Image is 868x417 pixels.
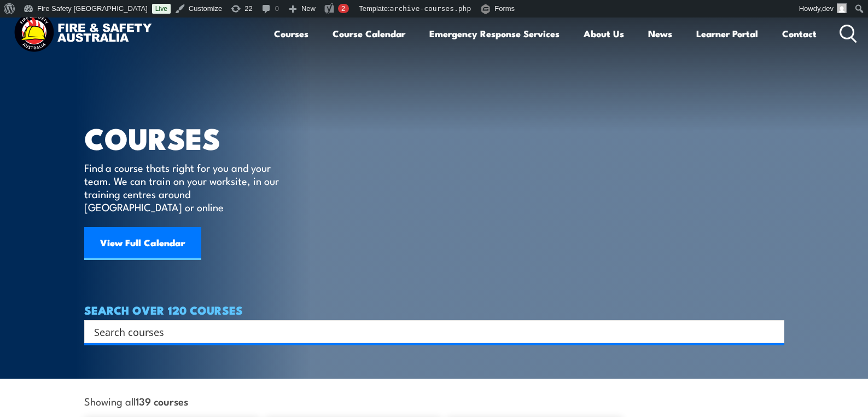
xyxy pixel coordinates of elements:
h4: SEARCH OVER 120 COURSES [84,304,784,316]
p: Find a course thats right for you and your team. We can train on your worksite, in our training c... [84,161,284,213]
span: 2 [341,4,345,13]
a: About Us [584,19,624,48]
strong: 139 courses [136,393,188,408]
a: Emergency Response Services [429,19,560,48]
a: Contact [782,19,817,48]
a: Live [152,4,171,14]
a: News [648,19,672,48]
span: Showing all [84,395,188,407]
a: Course Calendar [333,19,405,48]
a: Learner Portal [696,19,758,48]
h1: COURSES [84,125,295,150]
span: archive-courses.php [390,4,471,13]
a: Courses [274,19,308,48]
button: Search magnifier button [765,324,780,339]
input: Search input [94,323,760,340]
form: Search form [96,324,762,339]
a: View Full Calendar [84,227,201,260]
span: dev [822,4,834,13]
